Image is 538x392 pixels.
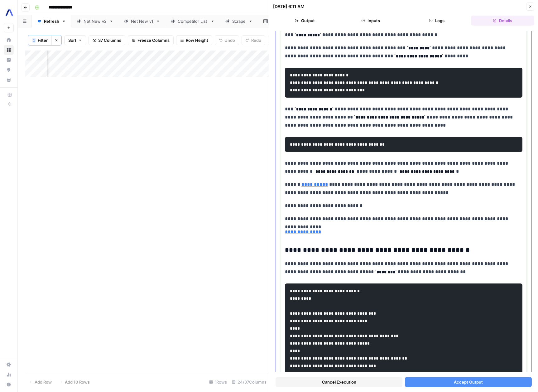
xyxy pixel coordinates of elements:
a: Insights [4,55,14,65]
button: Freeze Columns [128,35,174,45]
button: Cancel Execution [276,377,402,387]
button: Add Row [25,377,55,387]
a: Browse [4,45,14,55]
a: Opportunities [4,65,14,75]
span: Add Row [35,379,52,385]
div: 24/37 Columns [229,377,269,387]
button: Row Height [176,35,212,45]
a: Scrape [220,15,258,27]
div: Net New v2 [84,18,107,24]
img: AssemblyAI Logo [4,7,15,18]
button: 1Filter [28,35,51,45]
button: Accept Output [405,377,532,387]
a: Net New v1 [119,15,166,27]
a: Usage [4,370,14,380]
div: Competitor List [178,18,208,24]
button: Redo [242,35,265,45]
a: Net New v2 [71,15,119,27]
button: 37 Columns [89,35,125,45]
button: Output [273,16,337,26]
button: Help + Support [4,380,14,390]
span: Cancel Execution [322,379,356,385]
button: Undo [215,35,239,45]
a: Settings [4,360,14,370]
div: [DATE] 6:11 AM [273,3,305,10]
a: Your Data [4,75,14,85]
button: Logs [405,16,468,26]
a: Refresh [32,15,71,27]
button: Details [471,16,535,26]
span: 1 [33,38,35,43]
button: Sort [64,35,86,45]
a: Listicle [258,15,296,27]
button: Inputs [339,16,403,26]
div: Net New v1 [131,18,153,24]
span: Row Height [186,37,208,43]
div: 1 Rows [207,377,229,387]
a: Competitor List [166,15,220,27]
span: Freeze Columns [137,37,170,43]
button: Workspace: AssemblyAI [4,5,14,21]
span: Filter [38,37,48,43]
a: Home [4,35,14,45]
span: Sort [68,37,76,43]
span: Add 10 Rows [65,379,90,385]
span: Redo [251,37,261,43]
div: Refresh [44,18,59,24]
span: Accept Output [454,379,483,385]
div: 1 [32,38,36,43]
button: Add 10 Rows [55,377,94,387]
span: Undo [224,37,235,43]
span: 37 Columns [98,37,121,43]
div: Scrape [232,18,246,24]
